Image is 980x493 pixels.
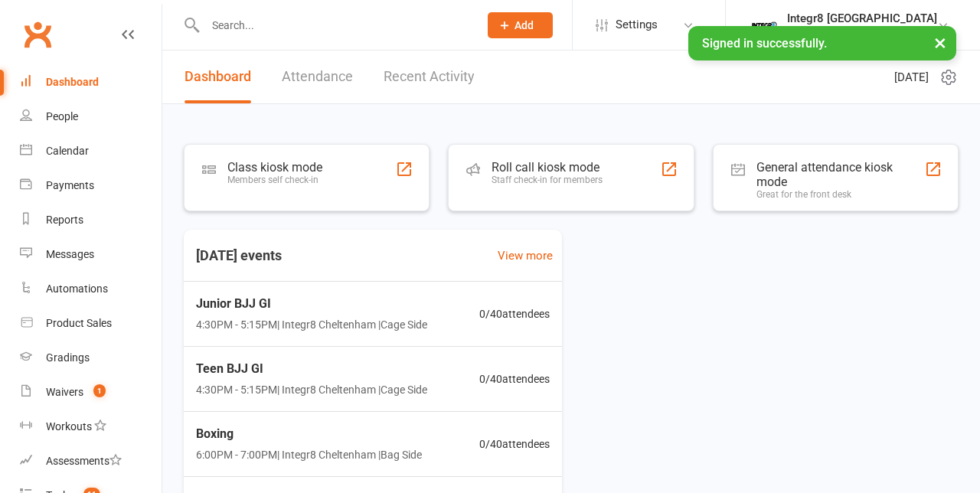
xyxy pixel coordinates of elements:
[20,100,162,134] a: People
[46,455,122,467] div: Assessments
[384,51,475,103] a: Recent Activity
[227,160,322,175] div: Class kiosk mode
[756,189,925,200] div: Great for the front desk
[20,237,162,272] a: Messages
[492,175,603,185] div: Staff check-in for members
[18,15,57,54] a: Clubworx
[196,446,422,463] span: 6:00PM - 7:00PM | Integr8 Cheltenham | Bag Side
[46,214,83,226] div: Reports
[201,15,468,36] input: Search...
[185,51,251,103] a: Dashboard
[46,282,108,295] div: Automations
[514,19,534,31] span: Add
[46,145,89,157] div: Calendar
[926,26,954,59] button: ×
[184,242,294,269] h3: [DATE] events
[787,25,937,39] div: Integr8 [GEOGRAPHIC_DATA]
[196,424,422,444] span: Boxing
[20,410,162,444] a: Workouts
[282,51,353,103] a: Attendance
[488,12,553,38] button: Add
[20,134,162,168] a: Calendar
[498,246,553,265] a: View more
[20,306,162,341] a: Product Sales
[46,351,90,364] div: Gradings
[46,317,112,329] div: Product Sales
[46,420,92,433] div: Workouts
[749,10,779,41] img: thumb_image1744271085.png
[46,248,94,260] div: Messages
[46,110,78,122] div: People
[756,160,925,189] div: General attendance kiosk mode
[93,384,106,397] span: 1
[20,168,162,203] a: Payments
[227,175,322,185] div: Members self check-in
[787,11,937,25] div: Integr8 [GEOGRAPHIC_DATA]
[479,305,550,322] span: 0 / 40 attendees
[196,316,427,333] span: 4:30PM - 5:15PM | Integr8 Cheltenham | Cage Side
[20,444,162,478] a: Assessments
[20,203,162,237] a: Reports
[196,359,427,379] span: Teen BJJ GI
[46,76,99,88] div: Dashboard
[479,371,550,387] span: 0 / 40 attendees
[492,160,603,175] div: Roll call kiosk mode
[20,375,162,410] a: Waivers 1
[196,294,427,314] span: Junior BJJ GI
[479,436,550,452] span: 0 / 40 attendees
[46,179,94,191] div: Payments
[20,272,162,306] a: Automations
[894,68,929,87] span: [DATE]
[616,8,658,42] span: Settings
[20,65,162,100] a: Dashboard
[702,36,827,51] span: Signed in successfully.
[46,386,83,398] div: Waivers
[20,341,162,375] a: Gradings
[196,381,427,398] span: 4:30PM - 5:15PM | Integr8 Cheltenham | Cage Side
